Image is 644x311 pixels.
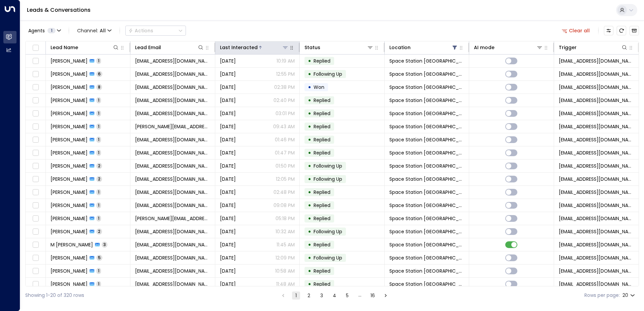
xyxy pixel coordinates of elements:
[51,215,88,222] span: Sophie Stevens
[279,291,390,300] nav: pagination navigation
[389,97,464,104] span: Space Station Doncaster
[308,252,311,264] div: •
[308,134,311,145] div: •
[220,58,236,64] span: Feb 13, 2025
[389,228,464,235] span: Space Station Doncaster
[31,70,40,78] span: Toggle select row
[584,292,620,299] label: Rows per page:
[31,241,40,249] span: Toggle select row
[31,188,40,197] span: Toggle select row
[389,136,464,143] span: Space Station Doncaster
[135,58,210,64] span: bobbymac77@gmail.com
[275,136,295,143] p: 01:46 PM
[389,84,464,91] span: Space Station Doncaster
[220,254,236,261] span: May 07, 2025
[389,149,464,156] span: Space Station Doncaster
[125,26,186,36] div: Button group with a nested menu
[51,123,88,130] span: John Smith
[273,97,295,104] p: 02:40 PM
[96,202,101,208] span: 1
[273,189,295,196] p: 02:48 PM
[389,123,464,130] span: Space Station Doncaster
[220,43,258,51] div: Last Interacted
[314,176,342,182] span: Following Up
[559,84,634,91] span: leads@space-station.co.uk
[220,71,236,77] span: Mar 04, 2025
[277,241,295,248] p: 11:45 AM
[314,110,330,117] span: Replied
[31,214,40,223] span: Toggle select row
[314,136,330,143] span: Replied
[559,176,634,182] span: leads@space-station.co.uk
[27,6,91,14] a: Leads & Conversations
[51,268,88,274] span: Rebecca Ackroyd
[389,268,464,274] span: Space Station Doncaster
[389,254,464,261] span: Space Station Doncaster
[314,281,330,287] span: Replied
[382,291,390,300] button: Go to next page
[51,149,88,156] span: Rebecca Ackroyd
[51,110,88,117] span: Rebecca Ackroyd
[308,265,311,277] div: •
[389,215,464,222] span: Space Station Doncaster
[96,58,101,64] span: 1
[31,162,40,170] span: Toggle select row
[314,84,324,91] span: Won
[559,268,634,274] span: leads@space-station.co.uk
[31,123,40,131] span: Toggle select row
[273,123,295,130] p: 09:43 AM
[128,28,153,34] div: Actions
[96,150,101,155] span: 1
[276,71,295,77] p: 12:55 PM
[314,241,330,248] span: Replied
[308,186,311,198] div: •
[220,163,236,169] span: Apr 16, 2025
[220,241,236,248] span: May 06, 2025
[220,189,236,196] span: Apr 22, 2025
[305,291,313,300] button: Go to page 2
[96,137,101,142] span: 1
[220,176,236,182] span: Apr 22, 2025
[559,189,634,196] span: leads@space-station.co.uk
[220,149,236,156] span: Apr 07, 2025
[389,281,464,287] span: Space Station Doncaster
[96,176,102,182] span: 2
[96,255,102,261] span: 5
[25,292,84,299] div: Showing 1-20 of 320 rows
[96,84,102,90] span: 8
[25,26,63,35] button: Agents1
[51,228,88,235] span: Rebecca Ackroyd
[559,43,577,51] div: Trigger
[308,173,311,185] div: •
[276,163,295,169] p: 01:50 PM
[31,96,40,105] span: Toggle select row
[559,163,634,169] span: leads@space-station.co.uk
[125,26,186,36] button: Actions
[135,136,210,143] span: beckyackroyd92@gmail.com
[318,291,326,300] button: Go to page 3
[559,110,634,117] span: leads@space-station.co.uk
[51,84,88,91] span: Danielle Wilburn
[559,281,634,287] span: leads@space-station.co.uk
[135,202,210,209] span: jacquelinet05@aol.com
[220,215,236,222] span: Apr 28, 2025
[135,84,210,91] span: daniellewilburn@hotmail.co.uk
[31,83,40,92] span: Toggle select row
[100,28,106,33] span: All
[51,281,88,287] span: Rebecca Ackroyd
[51,189,88,196] span: Rebecca Ackroyd
[389,163,464,169] span: Space Station Doncaster
[51,176,88,182] span: Abbie Tomlinson
[343,291,351,300] button: Go to page 5
[135,228,210,235] span: beckyackroyd92@gmail.com
[135,43,161,51] div: Lead Email
[308,213,311,224] div: •
[276,254,295,261] p: 12:09 PM
[74,26,114,35] button: Channel:All
[314,189,330,196] span: Replied
[308,160,311,172] div: •
[389,189,464,196] span: Space Station Doncaster
[220,123,236,130] span: Mar 28, 2025
[389,202,464,209] span: Space Station Doncaster
[330,291,339,300] button: Go to page 4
